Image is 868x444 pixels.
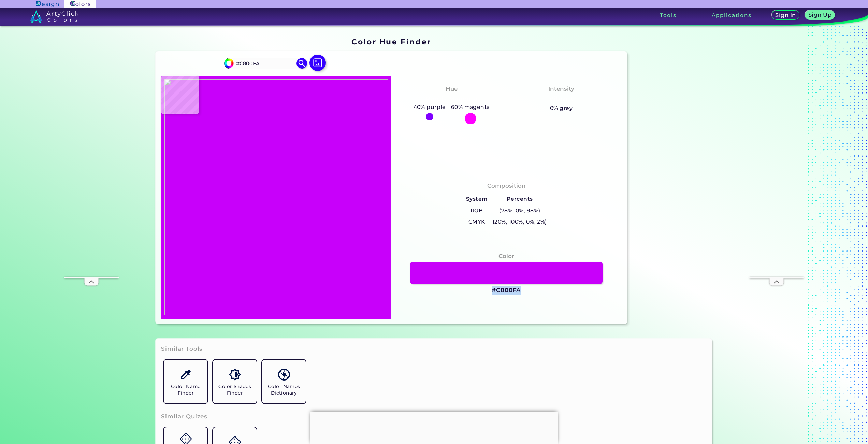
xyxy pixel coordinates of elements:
[411,103,448,112] h5: 40% purple
[161,413,207,421] h3: Similar Quizes
[776,13,795,18] h5: Sign In
[164,79,388,315] img: cb94c7cc-e84c-4e43-a58e-26e455ead0de
[806,11,834,20] a: Sign Up
[351,37,431,47] h1: Color Hue Finder
[229,369,241,381] img: icon_color_shades.svg
[167,383,205,396] h5: Color Name Finder
[310,412,558,442] iframe: Advertisement
[712,13,752,18] h3: Applications
[265,383,303,396] h5: Color Names Dictionary
[660,13,677,18] h3: Tools
[36,1,59,7] img: ArtyClick Design logo
[278,369,290,381] img: icon_color_names_dictionary.svg
[630,35,715,327] iframe: Advertisement
[773,11,798,20] a: Sign In
[749,72,804,277] iframe: Advertisement
[234,59,297,68] input: type color..
[296,58,307,68] img: icon search
[463,205,490,216] h5: RGB
[423,95,480,103] h3: Purply Magenta
[550,104,573,113] h5: 0% grey
[490,216,549,228] h5: (20%, 100%, 0%, 2%)
[161,345,203,353] h3: Similar Tools
[498,251,514,261] h4: Color
[30,10,78,23] img: logo_artyclick_colors_white.svg
[490,205,549,216] h5: (78%, 0%, 98%)
[463,216,490,228] h5: CMYK
[490,194,549,205] h5: Percents
[180,369,192,381] img: icon_color_name_finder.svg
[547,95,576,103] h3: Vibrant
[548,84,574,94] h4: Intensity
[809,12,831,17] h5: Sign Up
[492,286,521,295] h3: #C800FA
[64,72,119,277] iframe: Advertisement
[446,84,458,94] h4: Hue
[487,181,526,191] h4: Composition
[216,383,254,396] h5: Color Shades Finder
[448,103,493,112] h5: 60% magenta
[309,55,326,71] img: icon picture
[259,357,308,406] a: Color Names Dictionary
[210,357,259,406] a: Color Shades Finder
[161,357,210,406] a: Color Name Finder
[463,194,490,205] h5: System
